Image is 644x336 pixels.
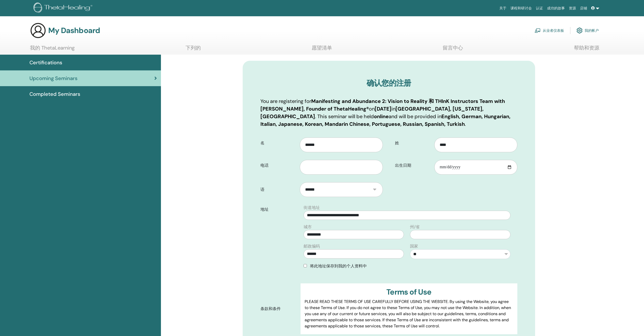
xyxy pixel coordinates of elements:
label: 地址 [257,205,301,214]
label: 姓 [391,138,435,148]
h3: 确认您的注册 [260,79,517,88]
a: 下列的 [186,45,201,55]
a: 留言中心 [443,45,463,55]
span: Certifications [29,59,62,66]
b: Manifesting and Abundance 2: Vision to Reality 和 THInK Instructors Team with [PERSON_NAME], Found... [260,98,505,112]
a: 帮助和资源 [574,45,599,55]
img: generic-user-icon.jpg [30,22,46,39]
span: 将此地址保存到我的个人资料中 [310,263,367,269]
img: chalkboard-teacher.svg [535,28,541,33]
label: 国家 [410,243,418,249]
span: Upcoming Seminars [29,74,77,82]
b: [DATE] [375,105,391,112]
a: 关于 [497,4,508,13]
label: 条款和条件 [257,304,301,314]
p: You are registering for on in . This seminar will be held and will be provided in . [260,97,517,128]
label: 语 [257,185,300,194]
img: logo.png [34,3,94,14]
label: 州/省 [410,224,420,230]
label: 出生日期 [391,161,435,170]
b: online [374,113,389,120]
h3: My Dashboard [48,26,100,35]
a: 课程和研讨会 [508,4,534,13]
p: PLEASE READ THESE TERMS OF USE CAREFULLY BEFORE USING THE WEBSITE. By using the Website, you agre... [305,299,513,329]
img: cog.svg [576,26,583,35]
label: 名 [257,138,300,148]
span: Completed Seminars [29,90,80,98]
label: 街道地址 [304,205,320,211]
a: 从业者仪表板 [535,25,564,36]
a: 店铺 [578,4,589,13]
a: 我的帐户 [576,25,599,36]
a: 资源 [567,4,578,13]
h3: Terms of Use [305,287,513,297]
a: 认证 [534,4,545,13]
label: 邮政编码 [304,243,320,249]
a: 我的 ThetaLearning [30,45,75,55]
a: 愿望清单 [312,45,332,55]
label: 电话 [257,161,300,170]
a: 成功的故事 [545,4,567,13]
label: 城市 [304,224,312,230]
